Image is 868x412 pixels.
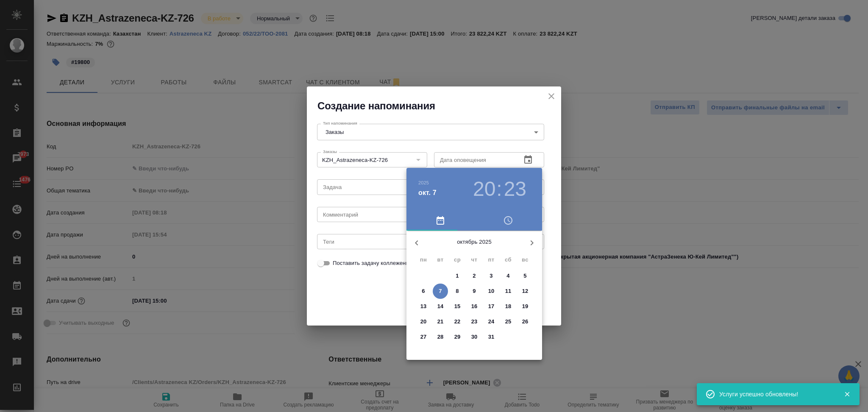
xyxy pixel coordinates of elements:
[484,329,499,345] button: 31
[484,268,499,284] button: 3
[450,268,465,284] button: 1
[473,272,476,280] p: 2
[439,287,442,295] p: 7
[501,268,516,284] button: 4
[416,256,431,264] span: пн
[437,317,444,326] p: 21
[471,317,478,326] p: 23
[506,272,509,280] p: 4
[501,299,516,314] button: 18
[522,317,529,326] p: 26
[422,287,425,295] p: 6
[488,302,495,311] p: 17
[418,180,429,185] button: 2025
[467,299,482,314] button: 16
[484,299,499,314] button: 17
[450,329,465,345] button: 29
[456,287,459,295] p: 8
[719,390,831,398] div: Услуги успешно обновлены!
[416,329,431,345] button: 27
[501,284,516,299] button: 11
[505,317,512,326] p: 25
[467,268,482,284] button: 2
[523,272,526,280] p: 5
[416,314,431,329] button: 20
[467,256,482,264] span: чт
[454,333,461,341] p: 29
[454,302,461,311] p: 15
[418,188,437,198] button: окт. 7
[467,314,482,329] button: 23
[467,284,482,299] button: 9
[433,284,448,299] button: 7
[501,314,516,329] button: 25
[505,287,512,295] p: 11
[488,333,495,341] p: 31
[484,284,499,299] button: 10
[496,177,502,201] h3: :
[838,390,856,398] button: Закрыть
[450,284,465,299] button: 8
[467,329,482,345] button: 30
[484,314,499,329] button: 24
[471,333,478,341] p: 30
[501,256,516,264] span: сб
[433,256,448,264] span: вт
[484,256,499,264] span: пт
[473,177,495,201] button: 20
[427,238,522,246] p: октябрь 2025
[420,333,427,341] p: 27
[517,256,533,264] span: вс
[450,256,465,264] span: ср
[504,177,526,201] button: 23
[522,287,529,295] p: 12
[471,302,478,311] p: 16
[420,302,427,311] p: 13
[488,317,495,326] p: 24
[517,268,533,284] button: 5
[420,317,427,326] p: 20
[456,272,459,280] p: 1
[454,317,461,326] p: 22
[433,299,448,314] button: 14
[517,284,533,299] button: 12
[522,302,529,311] p: 19
[505,302,512,311] p: 18
[488,287,495,295] p: 10
[433,314,448,329] button: 21
[433,329,448,345] button: 28
[490,272,492,280] p: 3
[437,302,444,311] p: 14
[450,299,465,314] button: 15
[416,299,431,314] button: 13
[437,333,444,341] p: 28
[450,314,465,329] button: 22
[416,284,431,299] button: 6
[517,314,533,329] button: 26
[473,287,476,295] p: 9
[517,299,533,314] button: 19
